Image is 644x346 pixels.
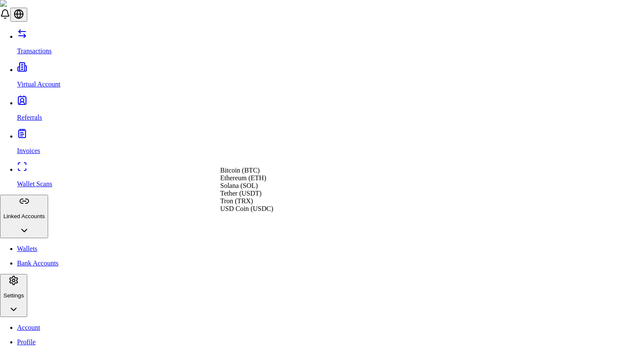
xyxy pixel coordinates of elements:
span: Ethereum (ETH) [220,174,266,182]
span: USD Coin (USDC) [220,205,273,212]
div: Suggestions [220,167,273,213]
span: Bitcoin (BTC) [220,167,260,174]
span: Tron (TRX) [220,197,253,205]
span: Solana (SOL) [220,182,258,189]
span: Tether (USDT) [220,190,262,197]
